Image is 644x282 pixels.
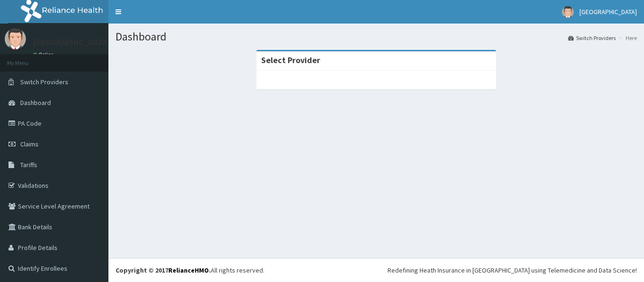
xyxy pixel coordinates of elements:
span: Switch Providers [20,78,68,86]
span: Claims [20,140,39,148]
img: User Image [5,28,26,49]
span: Dashboard [20,98,51,107]
span: Tariffs [20,161,37,169]
a: Online [33,51,56,58]
footer: All rights reserved. [108,258,644,282]
strong: Copyright © 2017 . [116,266,211,274]
div: Redefining Heath Insurance in [GEOGRAPHIC_DATA] using Telemedicine and Data Science! [388,266,637,275]
strong: Select Provider [261,55,320,65]
a: Switch Providers [568,34,616,42]
img: User Image [562,6,574,18]
li: Here [617,34,637,42]
p: [GEOGRAPHIC_DATA] [33,38,111,47]
span: [GEOGRAPHIC_DATA] [579,8,637,16]
a: RelianceHMO [168,266,209,274]
h1: Dashboard [116,31,637,43]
